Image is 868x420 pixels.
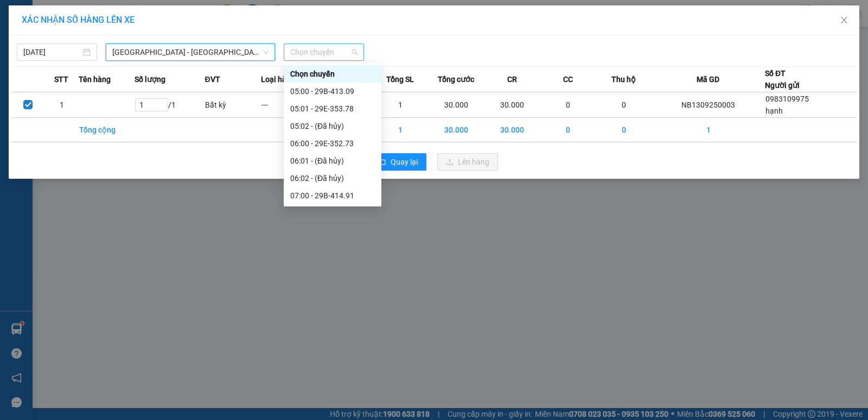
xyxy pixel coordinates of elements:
span: CR [507,73,517,85]
td: 1 [373,92,429,118]
span: Chọn chuyến [290,44,358,60]
span: Tên hàng [79,73,111,85]
span: CC [563,73,573,85]
button: rollbackQuay lại [370,153,426,171]
li: Số 2 [PERSON_NAME], [GEOGRAPHIC_DATA] [60,27,246,40]
td: / 1 [135,92,205,118]
td: 1 [652,118,765,142]
img: logo.jpg [14,14,68,68]
div: 06:01 - (Đã hủy) [290,155,375,167]
b: Duy Khang Limousine [88,12,218,26]
div: Chọn chuyến [290,68,375,80]
span: Số lượng [135,73,165,85]
td: 0 [540,92,596,118]
span: Tổng SL [386,73,414,85]
span: Ninh Bình - Hà Nội [112,44,269,60]
td: Tổng cộng [79,118,135,142]
span: Thu hộ [611,73,636,85]
span: Quay lại [391,156,418,168]
h1: NB1309250003 [118,79,188,103]
td: NB1309250003 [652,92,765,118]
td: 1 [373,118,429,142]
td: 30.000 [429,92,484,118]
span: Tổng cước [438,73,474,85]
div: 05:02 - (Đã hủy) [290,120,375,132]
td: 30.000 [484,118,540,142]
div: 06:00 - 29E-352.73 [290,137,375,149]
b: Gửi khách hàng [102,56,203,70]
div: 05:01 - 29E-353.78 [290,103,375,115]
td: 0 [596,92,652,118]
div: Chọn chuyến [284,65,381,83]
div: 06:02 - (Đã hủy) [290,172,375,184]
span: STT [54,73,68,85]
span: ĐVT [205,73,220,85]
div: Số ĐT Người gửi [765,67,800,91]
td: 0 [540,118,596,142]
span: down [263,49,269,55]
input: 13/09/2025 [23,46,81,58]
span: XÁC NHẬN SỐ HÀNG LÊN XE [22,15,135,25]
span: Loại hàng [261,73,295,85]
td: 30.000 [484,92,540,118]
li: Hotline: 19003086 [60,40,246,54]
span: rollback [379,158,386,167]
button: Close [829,5,859,36]
td: Bất kỳ [205,92,260,118]
span: 0983109975 [765,95,809,103]
b: GỬI : Văn phòng [GEOGRAPHIC_DATA] [14,79,112,152]
span: hạnh [765,106,783,115]
td: --- [261,92,317,118]
div: 07:00 - 29B-414.91 [290,190,375,202]
td: 30.000 [429,118,484,142]
div: 05:00 - 29B-413.09 [290,85,375,97]
span: Mã GD [697,73,719,85]
button: uploadLên hàng [437,153,498,171]
td: 0 [596,118,652,142]
span: close [840,16,848,24]
td: 1 [45,92,79,118]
